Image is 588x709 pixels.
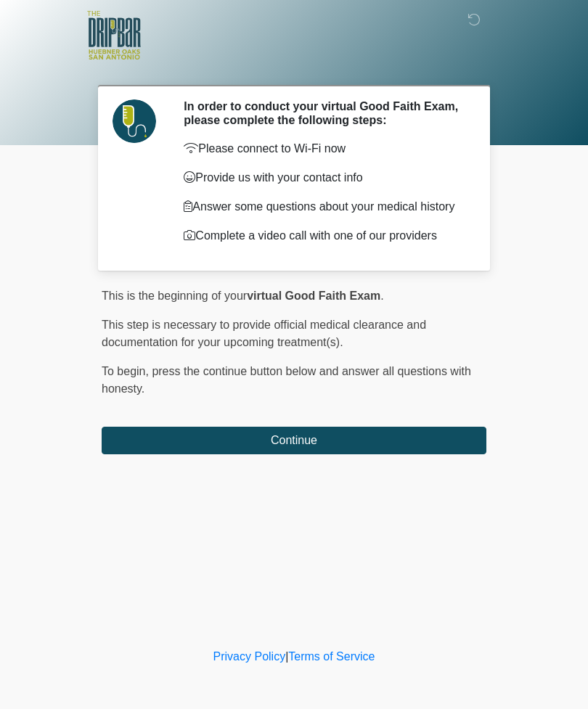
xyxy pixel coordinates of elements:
[184,140,465,157] p: Please connect to Wi-Fi now
[288,650,375,663] a: Terms of Service
[380,290,383,302] span: .
[102,427,486,454] button: Continue
[184,169,465,187] p: Provide us with your contact info
[113,99,156,143] img: Agent Avatar
[184,99,465,127] h2: In order to conduct your virtual Good Faith Exam, please complete the following steps:
[247,290,380,302] strong: virtual Good Faith Exam
[102,365,471,395] span: press the continue button below and answer all questions with honesty.
[102,365,152,377] span: To begin,
[184,227,465,245] p: Complete a video call with one of our providers
[87,11,141,60] img: The DRIPBaR - The Strand at Huebner Oaks Logo
[102,319,426,348] span: This step is necessary to provide official medical clearance and documentation for your upcoming ...
[102,290,247,302] span: This is the beginning of your
[184,198,465,216] p: Answer some questions about your medical history
[285,650,288,663] a: |
[213,650,286,663] a: Privacy Policy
